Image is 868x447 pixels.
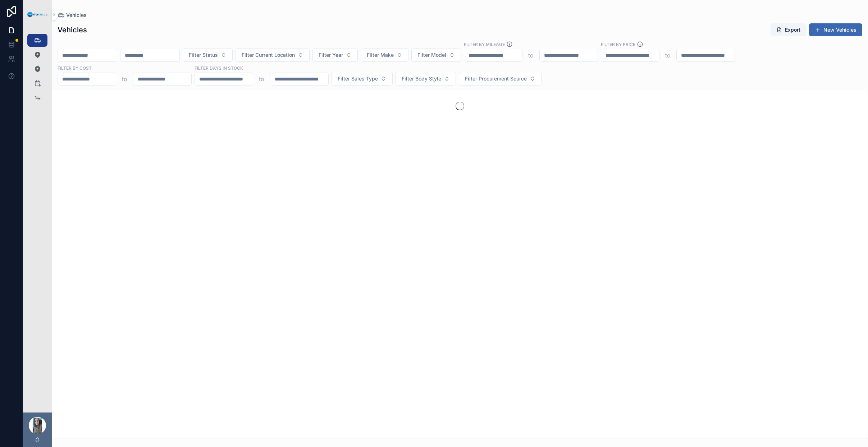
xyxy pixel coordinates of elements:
[183,48,233,62] button: Select Button
[23,29,52,114] div: scrollable content
[402,75,441,82] span: Filter Body Style
[465,75,527,82] span: Filter Procurement Source
[242,51,295,59] span: Filter Current Location
[367,51,394,59] span: Filter Make
[396,72,456,86] button: Select Button
[195,65,243,71] label: Filter Days In Stock
[601,41,635,47] label: FILTER BY PRICE
[27,12,47,17] img: App logo
[771,23,806,36] button: Export
[338,75,378,82] span: Filter Sales Type
[58,65,92,71] label: FILTER BY COST
[312,48,358,62] button: Select Button
[58,11,87,19] a: Vehicles
[528,51,534,60] p: to
[236,48,310,62] button: Select Button
[66,11,87,19] span: Vehicles
[809,23,862,36] button: New Vehicles
[361,48,408,62] button: Select Button
[332,72,393,86] button: Select Button
[417,51,446,59] span: Filter Model
[459,72,542,86] button: Select Button
[189,51,218,59] span: Filter Status
[319,51,343,59] span: Filter Year
[122,75,127,83] p: to
[464,41,505,47] label: Filter By Mileage
[665,51,671,60] p: to
[411,48,461,62] button: Select Button
[58,25,87,35] h1: Vehicles
[259,75,264,83] p: to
